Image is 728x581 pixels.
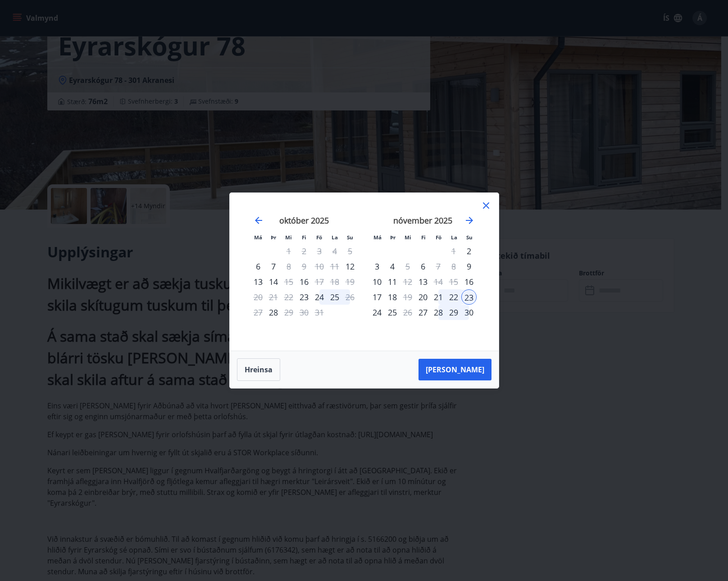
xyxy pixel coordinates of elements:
[327,289,342,305] td: Choose laugardagur, 25. október 2025 as your check-in date. It’s available.
[281,274,296,289] td: Not available. miðvikudagur, 15. október 2025
[461,305,477,320] div: 30
[461,289,477,305] div: 23
[436,234,441,241] small: Fö
[296,274,312,289] div: Aðeins innritun í boði
[415,305,431,320] div: Aðeins innritun í boði
[461,259,477,274] div: Aðeins innritun í boði
[461,243,477,259] div: Aðeins innritun í boði
[312,274,327,289] td: Not available. föstudagur, 17. október 2025
[369,305,385,320] div: 24
[312,305,327,320] td: Not available. föstudagur, 31. október 2025
[400,305,415,320] td: Not available. miðvikudagur, 26. nóvember 2025
[415,274,431,289] div: Aðeins innritun í boði
[415,289,431,305] div: Aðeins innritun í boði
[281,259,296,274] div: Aðeins útritun í boði
[266,259,281,274] td: Choose þriðjudagur, 7. október 2025 as your check-in date. It’s available.
[312,259,327,274] td: Not available. föstudagur, 10. október 2025
[431,289,446,305] td: Choose föstudagur, 21. nóvember 2025 as your check-in date. It’s available.
[415,305,431,320] td: Choose fimmtudagur, 27. nóvember 2025 as your check-in date. It’s available.
[415,259,431,274] td: Choose fimmtudagur, 6. nóvember 2025 as your check-in date. It’s available.
[385,305,400,320] div: 25
[342,274,358,289] td: Not available. sunnudagur, 19. október 2025
[461,305,477,320] td: Choose sunnudagur, 30. nóvember 2025 as your check-in date. It’s available.
[266,259,281,274] div: 7
[302,234,306,241] small: Fi
[312,243,327,259] td: Not available. föstudagur, 3. október 2025
[385,274,400,289] div: 11
[461,243,477,259] td: Choose sunnudagur, 2. nóvember 2025 as your check-in date. It’s available.
[431,259,446,274] div: Aðeins útritun í boði
[415,289,431,305] td: Choose fimmtudagur, 20. nóvember 2025 as your check-in date. It’s available.
[266,274,281,289] div: 14
[327,243,342,259] td: Not available. laugardagur, 4. október 2025
[431,305,446,320] td: Choose föstudagur, 28. nóvember 2025 as your check-in date. It’s available.
[400,274,415,289] td: Not available. miðvikudagur, 12. nóvember 2025
[373,234,382,241] small: Má
[385,305,400,320] td: Choose þriðjudagur, 25. nóvember 2025 as your check-in date. It’s available.
[281,305,296,320] div: Aðeins útritun í boði
[296,243,312,259] td: Not available. fimmtudagur, 2. október 2025
[285,234,292,241] small: Mi
[385,289,400,305] td: Choose þriðjudagur, 18. nóvember 2025 as your check-in date. It’s available.
[253,215,264,226] div: Move backward to switch to the previous month.
[405,234,411,241] small: Mi
[400,259,415,274] td: Not available. miðvikudagur, 5. nóvember 2025
[393,215,452,226] strong: nóvember 2025
[281,243,296,259] td: Not available. miðvikudagur, 1. október 2025
[281,274,296,289] div: Aðeins útritun í boði
[266,305,281,320] div: Aðeins innritun í boði
[312,274,327,289] div: Aðeins útritun í boði
[327,274,342,289] td: Not available. laugardagur, 18. október 2025
[279,215,329,226] strong: október 2025
[250,274,266,289] div: 13
[281,259,296,274] td: Not available. miðvikudagur, 8. október 2025
[385,274,400,289] td: Choose þriðjudagur, 11. nóvember 2025 as your check-in date. It’s available.
[369,274,385,289] div: 10
[400,289,415,305] div: Aðeins útritun í boði
[342,289,358,305] div: Aðeins útritun í boði
[421,234,426,241] small: Fi
[241,204,488,340] div: Calendar
[369,259,385,274] td: Choose mánudagur, 3. nóvember 2025 as your check-in date. It’s available.
[461,289,477,305] td: Selected as end date. sunnudagur, 23. nóvember 2025
[281,289,296,305] td: Not available. miðvikudagur, 22. október 2025
[461,259,477,274] td: Choose sunnudagur, 9. nóvember 2025 as your check-in date. It’s available.
[296,259,312,274] td: Not available. fimmtudagur, 9. október 2025
[385,259,400,274] td: Choose þriðjudagur, 4. nóvember 2025 as your check-in date. It’s available.
[327,259,342,274] td: Not available. laugardagur, 11. október 2025
[446,305,461,320] td: Choose laugardagur, 29. nóvember 2025 as your check-in date. It’s available.
[312,289,327,305] div: 24
[250,259,266,274] div: Aðeins innritun í boði
[446,259,461,274] td: Not available. laugardagur, 8. nóvember 2025
[451,234,457,241] small: La
[296,305,312,320] td: Not available. fimmtudagur, 30. október 2025
[446,243,461,259] td: Not available. laugardagur, 1. nóvember 2025
[461,274,477,289] td: Choose sunnudagur, 16. nóvember 2025 as your check-in date. It’s available.
[312,289,327,305] td: Choose föstudagur, 24. október 2025 as your check-in date. It’s available.
[446,305,461,320] div: 29
[385,289,400,305] div: 18
[250,259,266,274] td: Choose mánudagur, 6. október 2025 as your check-in date. It’s available.
[271,234,276,241] small: Þr
[461,274,477,289] div: Aðeins innritun í boði
[342,259,358,274] td: Choose sunnudagur, 12. október 2025 as your check-in date. It’s available.
[464,215,475,226] div: Move forward to switch to the next month.
[415,259,431,274] div: Aðeins innritun í boði
[385,259,400,274] div: 4
[254,234,262,241] small: Má
[281,243,296,259] div: Aðeins útritun í boði
[369,259,385,274] div: 3
[347,234,353,241] small: Su
[446,289,461,305] div: 22
[327,289,342,305] div: 25
[266,289,281,305] td: Not available. þriðjudagur, 21. október 2025
[281,305,296,320] td: Not available. miðvikudagur, 29. október 2025
[369,274,385,289] td: Choose mánudagur, 10. nóvember 2025 as your check-in date. It’s available.
[446,274,461,289] td: Not available. laugardagur, 15. nóvember 2025
[431,259,446,274] td: Not available. föstudagur, 7. nóvember 2025
[390,234,396,241] small: Þr
[250,289,266,305] td: Not available. mánudagur, 20. október 2025
[415,274,431,289] td: Choose fimmtudagur, 13. nóvember 2025 as your check-in date. It’s available.
[431,289,446,305] div: 21
[266,274,281,289] td: Choose þriðjudagur, 14. október 2025 as your check-in date. It’s available.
